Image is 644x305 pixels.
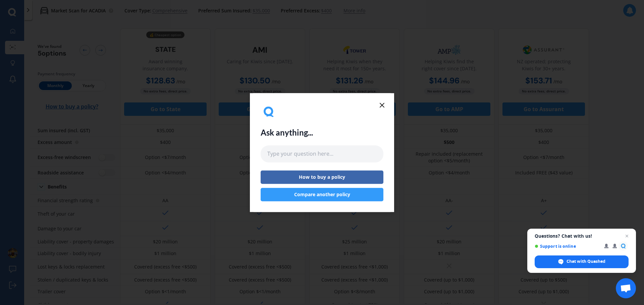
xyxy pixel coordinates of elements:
h2: Ask anything... [261,128,313,138]
span: Chat with Quashed [567,258,605,264]
button: Compare another policy [261,188,383,201]
div: Open chat [616,278,636,298]
button: How to buy a policy [261,170,383,184]
span: Questions? Chat with us! [535,233,629,239]
div: Chat with Quashed [535,255,629,268]
span: Support is online [535,244,599,249]
span: Close chat [623,232,631,240]
input: Type your question here... [261,146,383,162]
